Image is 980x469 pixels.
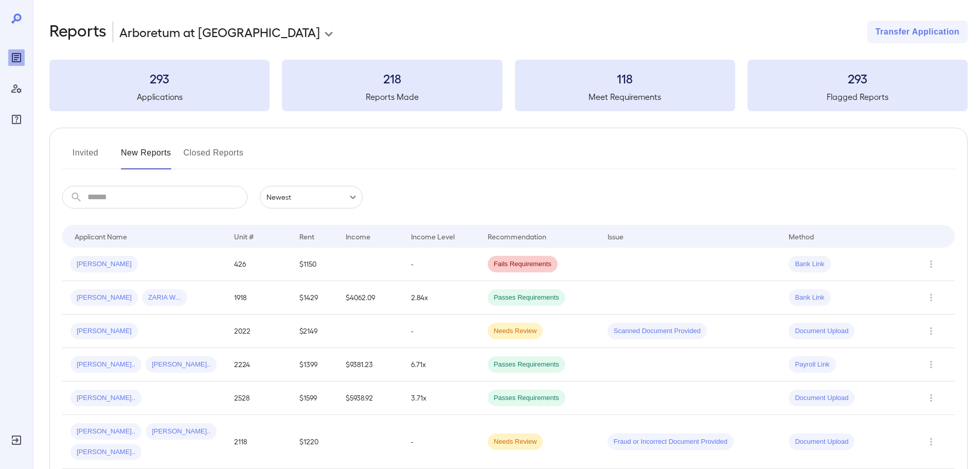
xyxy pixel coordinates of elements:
span: Scanned Document Provided [608,326,707,336]
div: FAQ [8,111,25,128]
td: $9381.23 [337,348,403,381]
p: Arboretum at [GEOGRAPHIC_DATA] [119,24,320,40]
td: $1220 [291,415,337,469]
span: [PERSON_NAME].. [146,360,217,370]
td: 3.71x [403,381,479,415]
td: 2224 [226,348,291,381]
button: Row Actions [923,289,939,306]
button: Invited [62,145,109,169]
span: Payroll Link [789,360,835,370]
div: Recommendation [488,230,546,242]
td: $5938.92 [337,381,403,415]
span: [PERSON_NAME].. [70,360,141,370]
td: $1150 [291,248,337,281]
button: Closed Reports [184,145,244,169]
span: [PERSON_NAME].. [70,393,141,403]
td: $1399 [291,348,337,381]
button: Row Actions [923,356,939,373]
span: Needs Review [488,437,543,447]
td: $1599 [291,381,337,415]
td: 2.84x [403,281,479,315]
summary: 293Applications218Reports Made118Meet Requirements293Flagged Reports [49,60,968,111]
span: Document Upload [789,437,854,447]
h2: Reports [49,21,106,43]
span: Passes Requirements [488,360,565,370]
h3: 293 [49,70,270,86]
h5: Meet Requirements [515,91,735,103]
td: - [403,415,479,469]
div: Income Level [411,230,455,242]
div: Method [789,230,814,242]
button: Transfer Application [867,21,968,43]
span: [PERSON_NAME].. [146,427,217,437]
td: 2528 [226,381,291,415]
h3: 118 [515,70,735,86]
div: Issue [608,230,624,242]
span: [PERSON_NAME] [70,259,138,269]
span: Fraud or Incorrect Document Provided [608,437,734,447]
span: Passes Requirements [488,393,565,403]
td: 6.71x [403,348,479,381]
span: Document Upload [789,326,854,336]
span: Fails Requirements [488,259,558,269]
div: Unit # [234,230,254,242]
div: Income [346,230,370,242]
span: Bank Link [789,293,830,303]
span: [PERSON_NAME] [70,326,138,336]
td: $1429 [291,281,337,315]
td: 2118 [226,415,291,469]
span: ZARIA W... [142,293,187,303]
td: - [403,248,479,281]
td: - [403,315,479,348]
span: Bank Link [789,259,830,269]
td: $4062.09 [337,281,403,315]
button: Row Actions [923,256,939,272]
h5: Reports Made [282,91,502,103]
h3: 293 [747,70,968,86]
h5: Flagged Reports [747,91,968,103]
span: [PERSON_NAME].. [70,427,141,437]
button: Row Actions [923,323,939,339]
button: Row Actions [923,390,939,406]
div: Manage Users [8,80,25,97]
div: Log Out [8,432,25,448]
button: Row Actions [923,433,939,450]
td: 426 [226,248,291,281]
td: $2149 [291,315,337,348]
div: Reports [8,49,25,66]
span: [PERSON_NAME] [70,293,138,303]
span: Passes Requirements [488,293,565,303]
td: 1918 [226,281,291,315]
h3: 218 [282,70,502,86]
span: Needs Review [488,326,543,336]
span: [PERSON_NAME].. [70,447,141,457]
span: Document Upload [789,393,854,403]
h5: Applications [49,91,270,103]
div: Newest [260,186,363,209]
button: New Reports [121,145,171,169]
div: Rent [299,230,316,242]
div: Applicant Name [75,230,127,242]
td: 2022 [226,315,291,348]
